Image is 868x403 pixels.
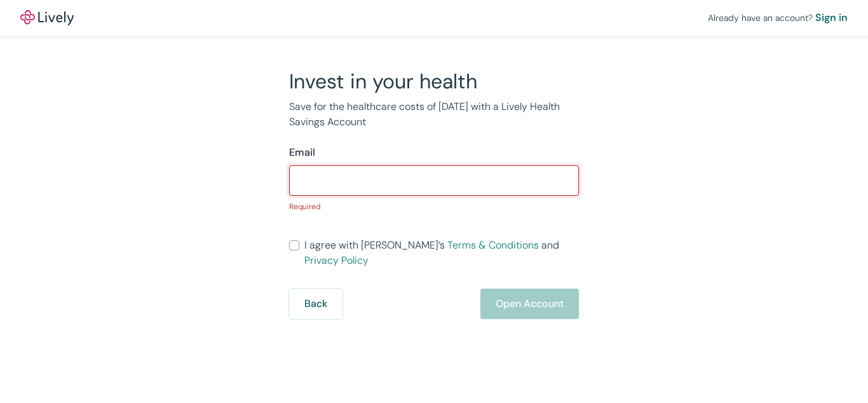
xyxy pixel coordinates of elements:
[20,10,74,25] img: Lively
[289,69,579,94] h2: Invest in your health
[304,238,579,268] span: I agree with [PERSON_NAME]’s and
[289,201,579,212] p: Required
[815,10,848,25] a: Sign in
[304,254,369,267] a: Privacy Policy
[708,10,848,25] div: Already have an account?
[289,289,342,319] button: Back
[20,10,74,25] a: LivelyLively
[289,145,315,160] label: Email
[447,238,539,252] a: Terms & Conditions
[289,99,579,130] p: Save for the healthcare costs of [DATE] with a Lively Health Savings Account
